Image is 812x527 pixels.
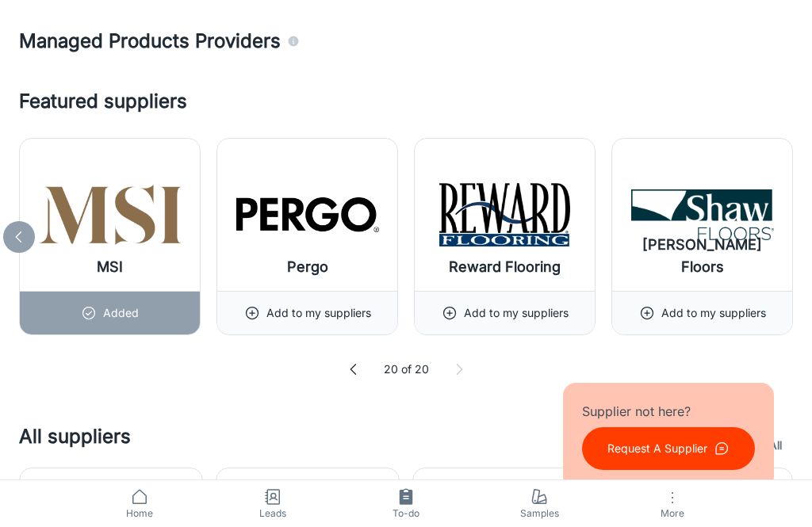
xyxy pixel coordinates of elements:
a: Home [73,480,206,527]
p: Add to my suppliers [266,304,371,322]
p: Add to my suppliers [464,304,569,322]
p: Request A Supplier [607,440,707,457]
h6: MSI [97,256,123,278]
span: Home [82,506,197,521]
h4: Managed Products Providers [19,27,793,55]
h4: Featured suppliers [19,87,793,116]
h6: [PERSON_NAME] Floors [625,234,779,278]
p: 20 of 20 [384,361,429,378]
a: Leads [206,480,339,527]
h4: All suppliers [19,422,710,468]
img: Pergo [236,183,379,246]
img: Reward Flooring [434,183,576,246]
span: More [615,507,730,519]
h6: Reward Flooring [449,256,561,278]
button: More [606,480,739,527]
p: Added [103,304,139,322]
p: Supplier not here? [582,402,755,421]
a: To-do [339,480,473,527]
button: Request A Supplier [582,427,755,470]
a: Samples [473,480,606,527]
span: Leads [216,506,330,521]
span: Samples [482,506,596,521]
img: Shaw Floors [631,183,774,246]
img: MSI [39,183,182,246]
h6: Pergo [287,256,328,278]
span: To-do [349,506,463,521]
p: Add to my suppliers [661,304,766,322]
div: Agencies and suppliers who work with us to automatically identify the specific products you carry [287,27,300,55]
